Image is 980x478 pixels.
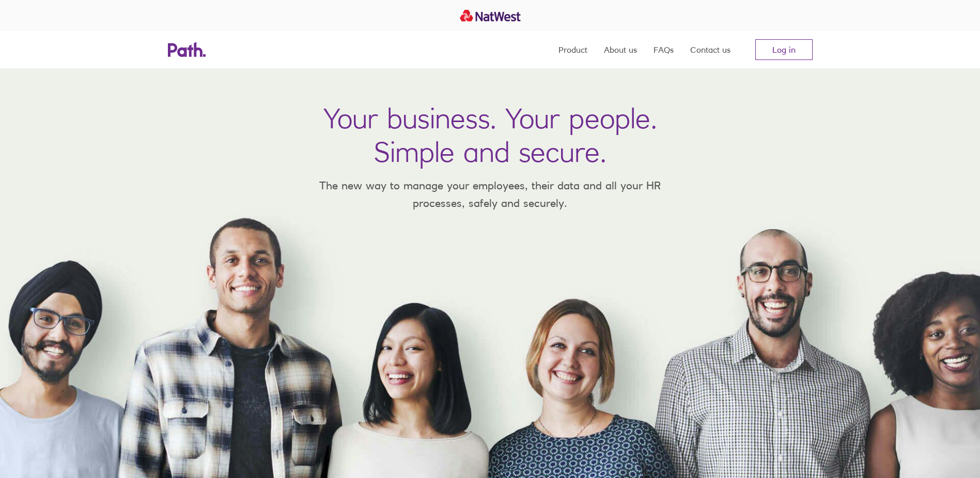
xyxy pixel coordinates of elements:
[323,101,657,169] h1: Your business. Your people. Simple and secure.
[304,177,676,212] p: The new way to manage your employees, their data and all your HR processes, safely and securely.
[654,31,674,68] a: FAQs
[604,31,637,68] a: About us
[755,39,813,60] a: Log in
[690,31,730,68] a: Contact us
[558,31,587,68] a: Product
